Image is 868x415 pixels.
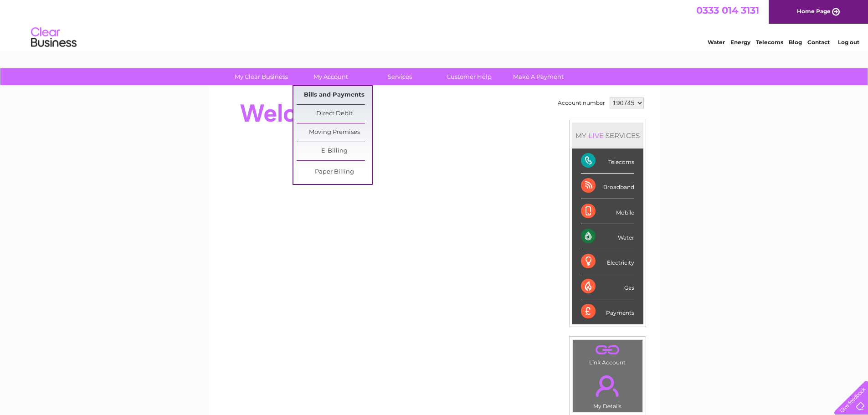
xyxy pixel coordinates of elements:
[581,174,634,199] div: Broadband
[708,39,725,46] a: Water
[224,68,299,85] a: My Clear Business
[431,68,507,85] a: Customer Help
[730,39,750,46] a: Energy
[555,95,607,111] td: Account number
[297,86,372,104] a: Bills and Payments
[575,342,640,358] a: .
[572,339,643,368] td: Link Account
[362,68,437,85] a: Services
[581,299,634,324] div: Payments
[572,368,643,412] td: My Details
[31,24,77,51] img: logo.png
[789,39,802,46] a: Blog
[575,370,640,402] a: .
[297,123,372,142] a: Moving Premises
[696,5,759,16] a: 0333 014 3131
[297,163,372,181] a: Paper Billing
[586,131,606,140] div: LIVE
[807,39,830,46] a: Contact
[756,39,783,46] a: Telecoms
[572,123,643,149] div: MY SERVICES
[581,149,634,174] div: Telecoms
[219,5,650,44] div: Clear Business is a trading name of Verastar Limited (registered in [GEOGRAPHIC_DATA] No. 3667643...
[838,39,859,46] a: Log out
[293,68,368,85] a: My Account
[581,199,634,224] div: Mobile
[581,224,634,249] div: Water
[297,142,372,160] a: E-Billing
[501,68,576,85] a: Make A Payment
[297,105,372,123] a: Direct Debit
[581,249,634,274] div: Electricity
[581,274,634,299] div: Gas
